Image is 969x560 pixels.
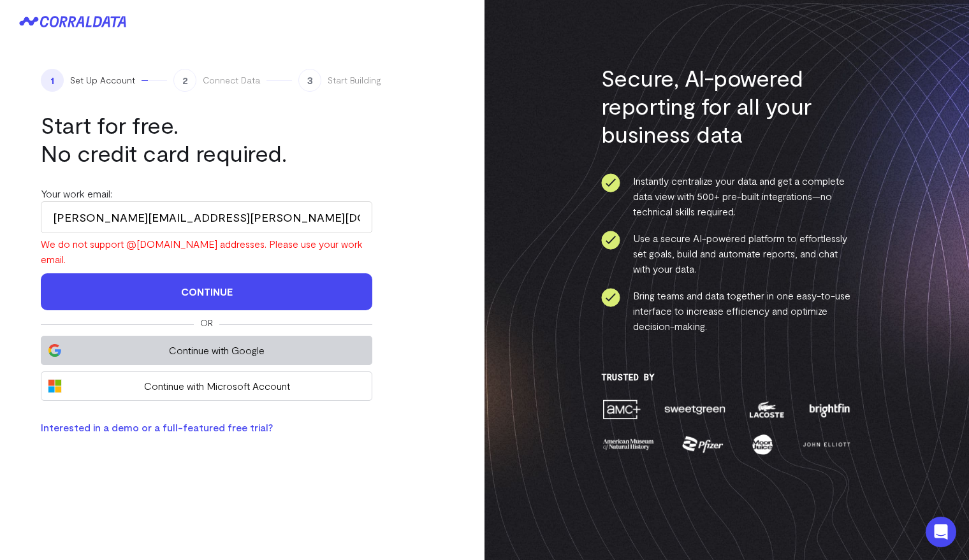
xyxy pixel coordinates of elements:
[41,421,273,433] a: Interested in a demo or a full-featured free trial?
[41,273,372,310] button: Continue
[173,69,196,92] span: 2
[70,74,135,87] span: Set Up Account
[41,111,372,167] h1: Start for free. No credit card required.
[41,187,112,199] label: Your work email:
[601,288,853,334] li: Bring teams and data together in one easy-to-use interface to increase efficiency and optimize de...
[601,64,853,148] h3: Secure, AI-powered reporting for all your business data
[601,231,853,276] li: Use a secure AI-powered platform to effortlessly set goals, build and automate reports, and chat ...
[68,343,365,358] span: Continue with Google
[200,317,213,329] span: Or
[41,236,372,267] div: We do not support @[DOMAIN_NAME] addresses. Please use your work email.
[328,74,381,87] span: Start Building
[41,371,372,401] button: Continue with Microsoft Account
[41,336,372,365] button: Continue with Google
[41,201,372,233] input: Enter your work email address
[601,173,853,219] li: Instantly centralize your data and get a complete data view with 500+ pre-built integrations—no t...
[203,74,260,87] span: Connect Data
[68,378,365,394] span: Continue with Microsoft Account
[41,69,64,92] span: 1
[601,372,853,382] h3: Trusted By
[298,69,321,92] span: 3
[926,517,956,547] div: Open Intercom Messenger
